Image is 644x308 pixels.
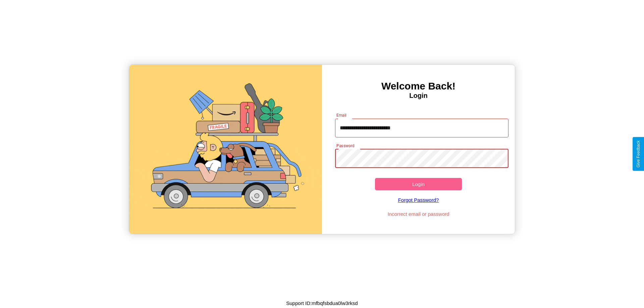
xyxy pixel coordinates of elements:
label: Email [336,112,347,118]
label: Password [336,143,354,148]
div: Give Feedback [636,140,641,168]
p: Incorrect email or password [332,209,505,219]
a: Forgot Password? [332,190,505,209]
h3: Welcome Back! [322,80,515,92]
img: gif [129,65,322,234]
p: Support ID: mfbqfsbdua0lw3rksd [286,299,358,308]
button: Login [375,178,462,190]
h4: Login [322,92,515,100]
